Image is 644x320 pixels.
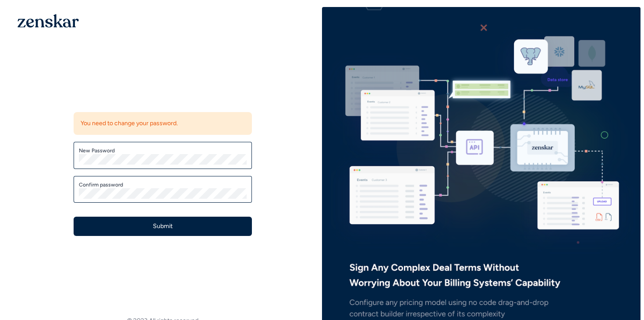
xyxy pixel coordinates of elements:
label: New Password [79,147,247,154]
button: Submit [74,217,252,236]
img: 1OGAJ2xQqyY4LXKgY66KYq0eOWRCkrZdAb3gUhuVAqdWPZE9SRJmCz+oDMSn4zDLXe31Ii730ItAGKgCKgCCgCikA4Av8PJUP... [18,14,79,28]
label: Confirm password [79,181,247,188]
div: You need to change your password. [74,112,252,135]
